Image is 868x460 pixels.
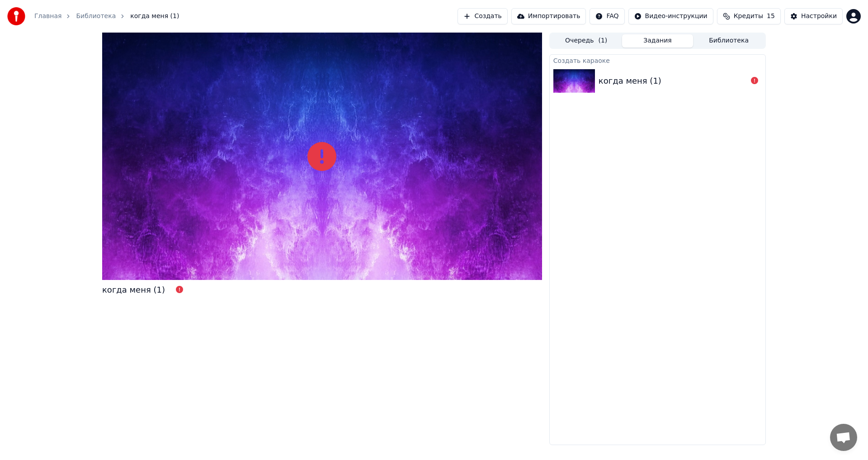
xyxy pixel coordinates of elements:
div: Настройки [801,12,837,21]
div: когда меня (1) [599,75,661,87]
div: когда меня (1) [102,284,165,296]
button: Импортировать [511,8,586,24]
button: Кредиты15 [717,8,781,24]
a: Главная [34,12,61,21]
button: Создать [458,8,507,24]
button: Задания [622,34,693,47]
button: FAQ [590,8,624,24]
div: Открытый чат [830,424,857,451]
span: Кредиты [734,12,763,21]
img: youka [7,7,25,25]
span: когда меня (1) [130,12,179,21]
span: ( 1 ) [598,36,607,45]
button: Библиотека [693,34,764,47]
a: Библиотека [76,12,116,21]
button: Настройки [784,8,843,24]
span: 15 [767,12,775,21]
button: Очередь [551,34,622,47]
nav: breadcrumb [34,12,179,21]
button: Видео-инструкции [628,8,713,24]
div: Создать караоке [550,55,765,66]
